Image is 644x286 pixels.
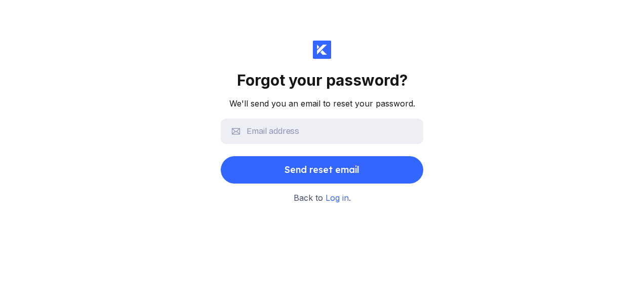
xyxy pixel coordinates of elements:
div: Send reset email [285,160,359,180]
div: Forgot your password? [237,71,408,89]
a: Log in [326,193,349,203]
div: We'll send you an email to reset your password. [229,97,415,111]
small: Back to . [294,192,351,205]
button: Send reset email [221,156,423,184]
input: Email address [221,119,423,144]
